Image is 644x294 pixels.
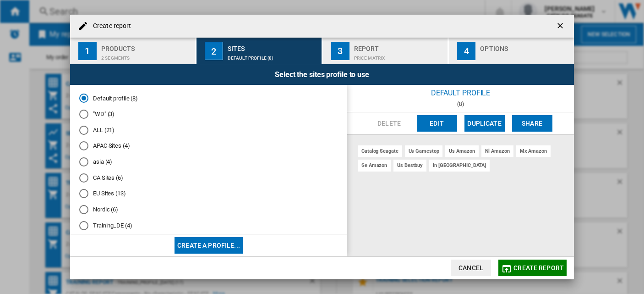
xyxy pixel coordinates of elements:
div: Report [354,41,444,51]
div: Options [480,41,570,51]
div: Select the sites profile to use [70,64,574,85]
div: us amazon [445,145,478,157]
div: se amazon [358,160,391,171]
div: 1 [78,42,97,60]
div: nl amazon [481,145,513,157]
md-radio-button: Nordic (6) [79,205,338,214]
div: 2 [205,42,223,60]
div: us bestbuy [393,160,426,171]
button: getI18NText('BUTTONS.CLOSE_DIALOG') [552,17,570,35]
button: Delete [369,115,409,132]
md-radio-button: ALL (21) [79,126,338,134]
md-dialog: Create report ... [70,15,574,279]
button: Create report [498,260,567,276]
div: Price Matrix [354,51,444,61]
md-radio-button: Default profile (8) [79,94,338,103]
span: Create report [513,264,564,272]
div: Products [101,41,191,51]
div: Default profile (8) [228,51,318,61]
button: 1 Products 2 segments [70,38,196,64]
div: mx amazon [516,145,551,157]
button: Share [512,115,552,132]
button: 3 Report Price Matrix [323,38,449,64]
md-radio-button: CA Sites (6) [79,173,338,182]
div: Default profile [347,85,574,101]
div: 3 [331,42,349,60]
div: (8) [347,101,574,107]
md-radio-button: APAC Sites (4) [79,142,338,150]
div: 4 [457,42,475,60]
div: catalog seagate [358,145,402,157]
div: in [GEOGRAPHIC_DATA] [429,160,490,171]
md-radio-button: EU Sites (13) [79,189,338,198]
h4: Create report [88,22,131,31]
ng-md-icon: getI18NText('BUTTONS.CLOSE_DIALOG') [556,21,567,32]
md-radio-button: Training_DE (4) [79,221,338,230]
button: 2 Sites Default profile (8) [196,38,322,64]
md-radio-button: asia (4) [79,158,338,166]
button: Duplicate [464,115,505,132]
button: Edit [417,115,457,132]
button: Create a profile... [175,237,243,254]
div: us gamestop [405,145,443,157]
button: Cancel [451,260,491,276]
button: 4 Options [449,38,574,64]
div: 2 segments [101,51,191,61]
md-radio-button: "WD" (3) [79,110,338,119]
div: Sites [228,41,318,51]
